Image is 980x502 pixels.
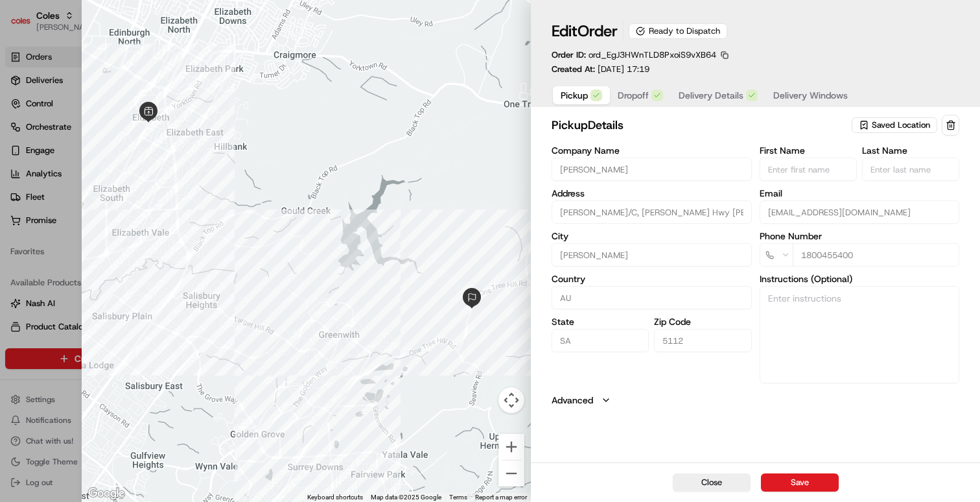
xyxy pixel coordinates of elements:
[8,250,104,273] a: 📗Knowledge Base
[552,146,752,155] label: Company Name
[552,158,752,181] input: Enter company name
[115,201,141,211] span: [DATE]
[552,21,618,42] h1: Edit
[449,494,467,501] a: Terms (opens in new tab)
[498,387,524,413] button: Map camera controls
[371,494,441,501] span: Map data ©2025 Google
[13,189,34,209] img: Joseph V.
[13,124,36,147] img: 1736555255976-a54dd68f-1ca7-489b-9aae-adbdc363a1c4
[58,137,178,147] div: We're available if you need us!
[760,232,960,241] label: Phone Number
[654,329,751,352] input: Enter zip code
[872,119,930,131] span: Saved Location
[760,158,857,181] input: Enter first name
[129,287,157,296] span: Pylon
[91,286,157,296] a: Powered byPylon
[773,89,848,102] span: Delivery Windows
[201,166,236,182] button: See all
[760,146,857,155] label: First Name
[110,256,120,267] div: 💻
[552,243,752,267] input: Enter city
[13,13,39,39] img: Nash
[760,200,960,224] input: Enter email
[552,329,649,352] input: Enter state
[552,317,649,326] label: State
[577,21,618,42] span: Order
[34,84,233,97] input: Got a question? Start typing here...
[26,202,36,212] img: 1736555255976-a54dd68f-1ca7-489b-9aae-adbdc363a1c4
[27,124,51,147] img: 1756434665150-4e636765-6d04-44f2-b13a-1d7bbed723a0
[475,494,527,501] a: Report a map error
[629,23,727,39] div: Ready to Dispatch
[679,89,743,102] span: Delivery Details
[552,274,752,283] label: Country
[307,493,363,502] button: Keyboard shortcuts
[552,189,752,198] label: Address
[552,49,716,61] p: Order ID:
[654,317,751,326] label: Zip Code
[552,64,649,75] p: Created At:
[552,394,593,407] label: Advanced
[26,255,99,268] span: Knowledge Base
[40,201,105,211] span: [PERSON_NAME]
[862,146,959,155] label: Last Name
[13,52,236,73] p: Welcome 👋
[862,158,959,181] input: Enter last name
[561,89,588,102] span: Pickup
[220,128,236,143] button: Start new chat
[673,473,751,492] button: Close
[498,460,524,486] button: Zoom out
[598,64,649,75] span: [DATE] 17:19
[13,169,87,179] div: Past conversations
[85,485,128,502] a: Open this area in Google Maps (opens a new window)
[793,243,960,267] input: Enter phone number
[852,116,939,134] button: Saved Location
[108,201,112,211] span: •
[552,286,752,309] input: Enter country
[761,473,839,492] button: Save
[552,394,959,407] button: Advanced
[85,485,128,502] img: Google
[760,189,960,198] label: Email
[58,124,213,137] div: Start new chat
[552,116,849,134] h2: pickup Details
[122,255,208,268] span: API Documentation
[552,232,752,241] label: City
[552,200,752,224] input: Philip Hwy, Elizabeth SA 5112, Australia
[498,434,524,460] button: Zoom in
[760,274,960,283] label: Instructions (Optional)
[618,89,649,102] span: Dropoff
[13,256,23,267] div: 📗
[589,49,716,60] span: ord_EgJ3HWnTLD8PxoiS9vXB64
[104,250,213,273] a: 💻API Documentation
